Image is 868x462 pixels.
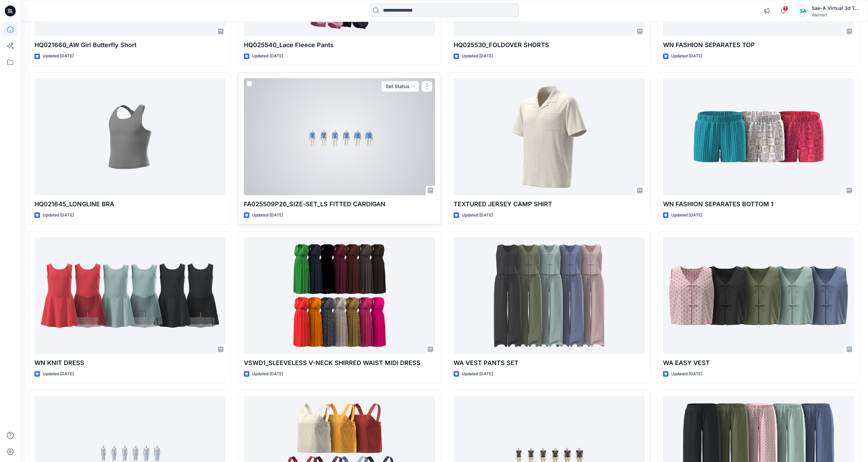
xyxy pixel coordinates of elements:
a: WN FASHION SEPARATES BOTTOM 1 [663,78,854,195]
p: Updated [DATE] [252,370,283,378]
a: FA025509P26_SIZE-SET_LS FITTED CARDIGAN [244,78,435,195]
p: FA025509P26_SIZE-SET_LS FITTED CARDIGAN [244,199,435,209]
p: HQ025530_FOLDOVER SHORTS [454,40,645,50]
p: VSWD1_SLEEVELESS V-NECK SHIRRED WAIST MIDI DRESS [244,358,435,368]
a: WA EASY VEST [663,237,854,354]
a: WA VEST PANTS SET [454,237,645,354]
p: Updated [DATE] [43,53,74,60]
p: Updated [DATE] [43,212,74,219]
span: 1 [783,6,788,11]
p: HQ021645_LONGLINE BRA [34,199,225,209]
div: Walmart [812,12,859,17]
p: Updated [DATE] [43,370,74,378]
p: HQ025540_Lace Fleece Pants [244,40,435,50]
p: WA EASY VEST [663,358,854,368]
a: HQ021645_LONGLINE BRA [34,78,225,195]
a: WN KNIT DRESS [34,237,225,354]
p: WN FASHION SEPARATES TOP [663,40,854,50]
a: TEXTURED JERSEY CAMP SHIRT [454,78,645,195]
p: WA VEST PANTS SET [454,358,645,368]
p: TEXTURED JERSEY CAMP SHIRT [454,199,645,209]
p: Updated [DATE] [462,212,493,219]
p: HQ021660_AW Girl Butterfly Short [34,40,225,50]
p: Updated [DATE] [671,53,702,60]
div: SA [797,5,809,17]
p: Updated [DATE] [252,53,283,60]
p: Updated [DATE] [671,370,702,378]
p: Updated [DATE] [252,212,283,219]
p: WN FASHION SEPARATES BOTTOM 1 [663,199,854,209]
a: VSWD1_SLEEVELESS V-NECK SHIRRED WAIST MIDI DRESS [244,237,435,354]
p: WN KNIT DRESS [34,358,225,368]
p: Updated [DATE] [671,212,702,219]
p: Updated [DATE] [462,53,493,60]
p: Updated [DATE] [462,370,493,378]
div: Sae-A Virtual 3d Team [812,4,859,12]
